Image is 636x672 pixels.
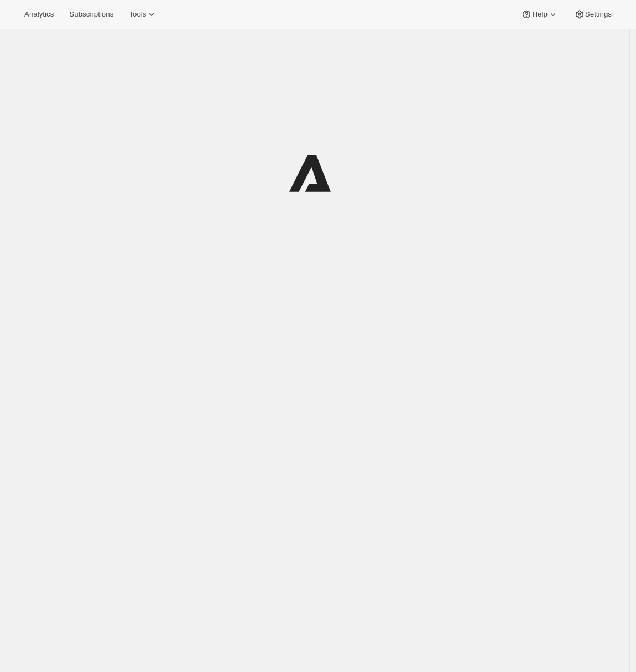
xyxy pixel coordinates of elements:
[532,10,547,19] span: Help
[122,7,164,22] button: Tools
[129,10,146,19] span: Tools
[585,10,612,19] span: Settings
[514,7,565,22] button: Help
[24,10,54,19] span: Analytics
[567,7,618,22] button: Settings
[62,7,120,22] button: Subscriptions
[69,10,113,19] span: Subscriptions
[18,7,60,22] button: Analytics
